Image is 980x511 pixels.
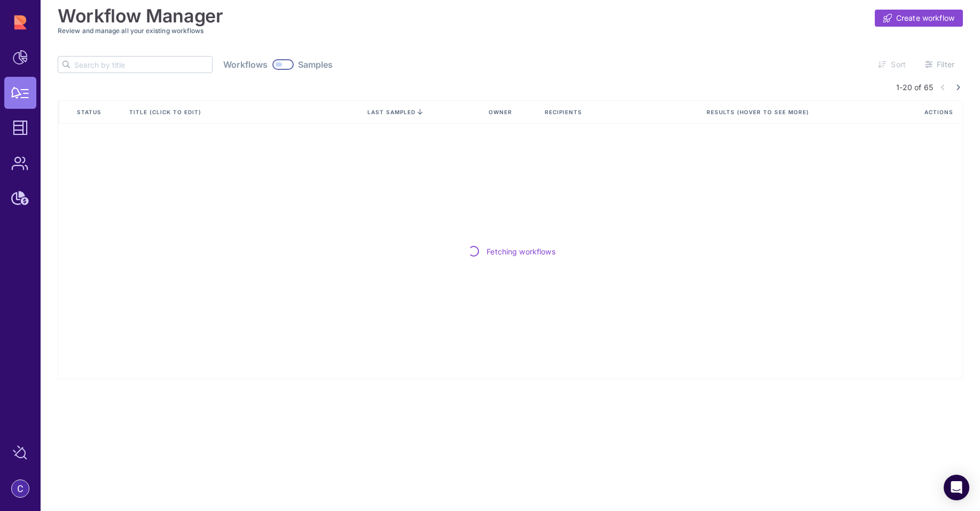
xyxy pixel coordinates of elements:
span: Create workflow [896,13,954,23]
span: Fetching workflows [487,246,555,257]
img: account-photo [12,480,29,497]
span: Actions [924,108,955,116]
span: Title (click to edit) [129,108,203,116]
input: Search by title [74,57,212,73]
h1: Workflow Manager [58,5,223,27]
span: Filter [937,59,954,70]
div: Open Intercom Messenger [944,475,969,500]
span: Workflows [223,59,268,70]
span: 1-20 of 65 [896,82,933,93]
span: Status [77,108,104,116]
h3: Review and manage all your existing workflows [58,27,963,35]
span: Samples [298,59,333,70]
span: Owner [489,108,514,116]
span: Results (Hover to see more) [707,108,811,116]
span: Recipients [545,108,584,116]
span: last sampled [367,109,415,115]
